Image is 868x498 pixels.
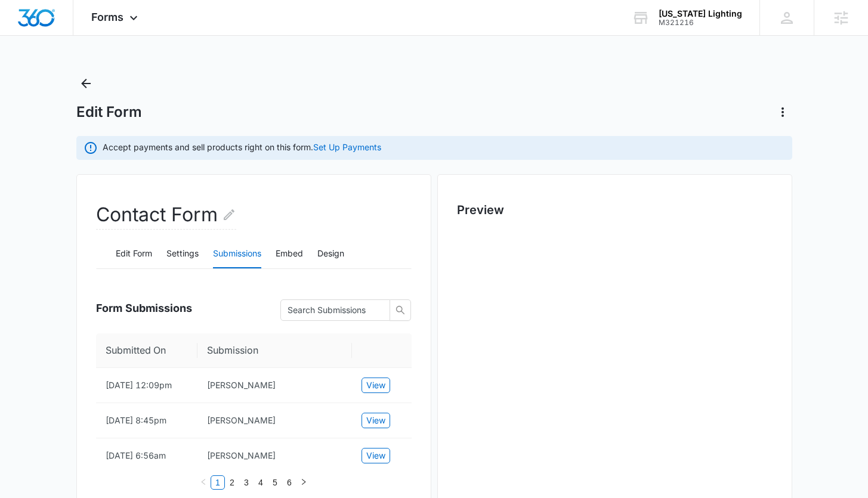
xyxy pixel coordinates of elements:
[457,201,773,219] h2: Preview
[254,475,268,490] li: 4
[196,475,211,490] li: Previous Page
[268,476,282,489] a: 5
[200,478,207,485] span: left
[96,333,197,368] th: Submitted On
[96,300,192,316] span: Form Submissions
[659,18,742,27] div: account id
[366,449,385,462] span: View
[288,304,373,317] input: Search Submissions
[313,142,381,152] a: Set Up Payments
[76,103,142,121] h1: Edit Form
[240,476,253,489] a: 3
[116,240,152,268] button: Edit Form
[276,240,303,268] button: Embed
[225,475,239,490] li: 2
[197,403,352,438] td: HOLLI RICHET
[196,475,211,490] button: left
[300,478,307,485] span: right
[390,299,411,321] button: search
[226,476,239,489] a: 2
[197,368,352,403] td: Brian Raffenne
[197,438,352,474] td: Patrick Joe
[362,448,390,463] button: View
[296,475,311,490] button: right
[254,476,267,489] a: 4
[366,379,385,392] span: View
[211,475,225,490] li: 1
[283,476,296,489] a: 6
[268,475,282,490] li: 5
[222,200,236,229] button: Edit Form Name
[239,475,254,490] li: 3
[96,438,197,474] td: [DATE] 6:56am
[91,11,123,23] span: Forms
[166,240,199,268] button: Settings
[296,475,311,490] li: Next Page
[390,305,410,315] span: search
[282,475,296,490] li: 6
[213,240,261,268] button: Submissions
[211,476,224,489] a: 1
[362,413,390,428] button: View
[96,368,197,403] td: [DATE] 12:09pm
[103,141,381,153] p: Accept payments and sell products right on this form.
[197,333,352,368] th: Submission
[76,74,95,93] button: Back
[366,414,385,427] span: View
[96,403,197,438] td: [DATE] 8:45pm
[96,200,236,230] h2: Contact Form
[317,240,344,268] button: Design
[773,103,792,122] button: Actions
[659,9,742,18] div: account name
[362,378,390,393] button: View
[106,343,179,358] span: Submitted On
